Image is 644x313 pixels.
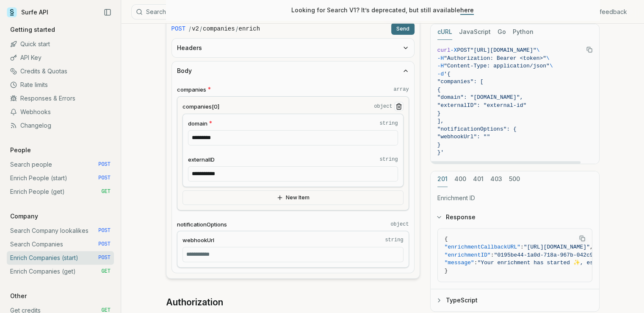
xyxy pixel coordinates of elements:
[131,4,343,20] button: SearchCtrlK
[7,37,114,51] a: Quick start
[509,171,520,187] button: 500
[379,120,398,127] code: string
[200,25,202,33] span: /
[7,212,41,221] p: Company
[98,241,111,248] span: POST
[437,24,452,40] button: cURL
[460,6,474,14] a: here
[454,171,466,187] button: 400
[444,63,550,69] span: "Content-Type: application/json"
[172,61,414,80] button: Body
[585,8,627,16] a: Give feedback
[583,43,596,56] button: Copy Text
[7,251,114,265] a: Enrich Companies (start) POST
[182,190,404,205] button: New Item
[177,221,227,229] span: notificationOptions
[101,6,114,19] button: Collapse Sidebar
[494,252,619,258] span: "0195be44-1a0d-718a-967b-042c9d17ffd7"
[98,161,111,168] span: POST
[431,228,599,289] div: Response
[7,51,114,64] a: API Key
[7,224,114,238] a: Search Company lookalikes POST
[385,237,403,243] code: string
[374,103,392,110] code: object
[445,236,448,242] span: {
[7,25,58,34] p: Getting started
[239,25,260,33] code: enrich
[445,252,491,258] span: "enrichmentID"
[192,25,199,33] code: v2
[437,102,527,109] span: "externalID": "external-id"
[177,86,206,94] span: companies
[546,55,550,61] span: \
[394,102,404,111] button: Remove Item
[7,146,34,154] p: People
[437,118,444,124] span: ],
[437,71,444,77] span: -d
[437,134,490,140] span: "webhookUrl": ""
[7,64,114,78] a: Credits & Quotas
[445,268,448,274] span: }
[536,47,540,53] span: \
[444,55,546,61] span: "Authorization: Bearer <token>"
[101,268,111,275] span: GET
[445,244,520,250] span: "enrichmentCallbackURL"
[393,86,409,93] code: array
[98,227,111,234] span: POST
[431,289,599,311] button: TypeScript
[457,47,470,53] span: POST
[188,156,215,164] span: externalID
[437,87,441,93] span: {
[189,25,191,33] span: /
[431,206,599,228] button: Response
[7,185,114,198] a: Enrich People (get) GET
[437,110,441,117] span: }
[7,78,114,92] a: Rate limits
[7,6,48,19] a: Surfe API
[172,39,414,57] button: Headers
[474,260,478,266] span: :
[7,238,114,251] a: Search Companies POST
[498,24,506,40] button: Go
[437,78,484,85] span: "companies": [
[445,260,474,266] span: "message"
[98,175,111,182] span: POST
[7,292,30,300] p: Other
[166,296,223,308] a: Authorization
[444,71,451,77] span: '{
[437,55,444,61] span: -H
[7,265,114,278] a: Enrich Companies (get) GET
[550,63,553,69] span: \
[203,25,235,33] code: companies
[520,244,524,250] span: :
[291,6,474,14] p: Looking for Search V1? It’s deprecated, but still available
[590,244,593,250] span: ,
[182,236,214,244] span: webhookUrl
[7,119,114,132] a: Changelog
[470,47,536,53] span: "[URL][DOMAIN_NAME]"
[576,232,589,245] button: Copy Text
[437,142,441,148] span: }
[7,105,114,119] a: Webhooks
[171,25,186,33] span: POST
[524,244,590,250] span: "[URL][DOMAIN_NAME]"
[7,158,114,171] a: Search people POST
[98,254,111,261] span: POST
[490,171,502,187] button: 403
[459,24,491,40] button: JavaScript
[391,23,415,35] button: Send
[451,47,457,53] span: -X
[379,156,398,163] code: string
[491,252,494,258] span: :
[437,194,592,202] p: Enrichment ID
[437,94,523,101] span: "domain": "[DOMAIN_NAME]",
[437,126,517,132] span: "notificationOptions": {
[188,120,207,128] span: domain
[7,171,114,185] a: Enrich People (start) POST
[513,24,533,40] button: Python
[101,188,111,195] span: GET
[437,149,444,156] span: }'
[236,25,238,33] span: /
[437,47,451,53] span: curl
[437,171,448,187] button: 201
